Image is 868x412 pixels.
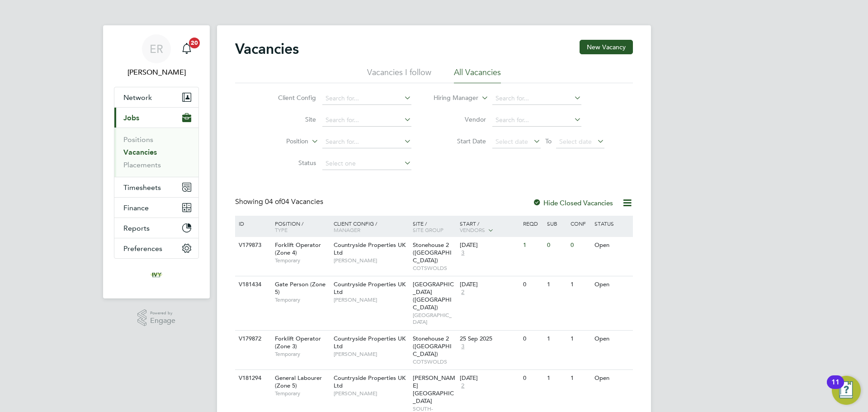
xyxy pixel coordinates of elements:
[123,135,153,144] a: Positions
[533,199,613,207] label: Hide Closed Vacancies
[460,382,466,390] span: 2
[275,257,329,264] span: Temporary
[454,67,501,83] li: All Vacancies
[495,137,528,146] span: Select date
[178,34,196,63] a: 20
[434,115,486,123] label: Vendor
[334,257,408,264] span: [PERSON_NAME]
[592,237,632,254] div: Open
[410,216,458,237] div: Site /
[521,331,544,347] div: 0
[426,94,478,103] label: Hiring Manager
[460,343,466,350] span: 3
[331,216,410,237] div: Client Config /
[275,390,329,397] span: Temporary
[123,161,161,169] a: Placements
[334,280,406,296] span: Countryside Properties UK Ltd
[150,43,163,55] span: ER
[413,335,452,358] span: Stonehouse 2 ([GEOGRAPHIC_DATA])
[460,226,485,233] span: Vendors
[592,370,632,387] div: Open
[434,137,486,145] label: Start Date
[413,265,456,272] span: COTSWOLDS
[460,242,519,249] div: [DATE]
[568,370,592,387] div: 1
[114,128,198,177] div: Jobs
[123,204,149,212] span: Finance
[413,374,455,405] span: [PERSON_NAME][GEOGRAPHIC_DATA]
[413,226,443,233] span: Site Group
[334,390,408,397] span: [PERSON_NAME]
[236,276,268,293] div: V181434
[264,94,316,102] label: Client Config
[322,157,411,170] input: Select one
[334,226,360,233] span: Manager
[264,159,316,167] label: Status
[235,197,325,207] div: Showing
[322,92,411,105] input: Search for...
[114,177,198,197] button: Timesheets
[114,108,198,128] button: Jobs
[545,237,568,254] div: 0
[137,309,176,327] a: Powered byEngage
[460,289,466,296] span: 2
[236,370,268,387] div: V181294
[149,268,164,282] img: ivyresourcegroup-logo-retina.png
[264,115,316,123] label: Site
[545,331,568,347] div: 1
[460,335,519,343] div: 25 Sep 2025
[265,197,323,206] span: 04 Vacancies
[521,216,544,231] div: Reqd
[460,249,466,257] span: 3
[235,40,299,58] h2: Vacancies
[123,224,150,232] span: Reports
[568,237,592,254] div: 0
[413,358,456,365] span: COTSWOLDS
[592,216,632,231] div: Status
[265,197,281,206] span: 04 of
[832,376,861,405] button: Open Resource Center, 11 new notifications
[334,241,406,256] span: Countryside Properties UK Ltd
[545,276,568,293] div: 1
[275,335,321,350] span: Forklift Operator (Zone 3)
[568,276,592,293] div: 1
[123,148,157,156] a: Vacancies
[189,38,200,48] span: 20
[545,370,568,387] div: 1
[322,136,411,148] input: Search for...
[492,114,581,127] input: Search for...
[492,92,581,105] input: Search for...
[123,183,161,192] span: Timesheets
[114,238,198,258] button: Preferences
[123,244,162,253] span: Preferences
[458,216,521,238] div: Start /
[150,317,175,325] span: Engage
[114,268,199,282] a: Go to home page
[150,309,175,317] span: Powered by
[322,114,411,127] input: Search for...
[275,350,329,358] span: Temporary
[123,93,152,102] span: Network
[334,335,406,350] span: Countryside Properties UK Ltd
[568,216,592,231] div: Conf
[592,331,632,347] div: Open
[460,374,519,382] div: [DATE]
[413,280,454,311] span: [GEOGRAPHIC_DATA] ([GEOGRAPHIC_DATA])
[236,216,268,231] div: ID
[334,374,406,389] span: Countryside Properties UK Ltd
[831,382,840,394] div: 11
[114,198,198,218] button: Finance
[568,331,592,347] div: 1
[334,350,408,358] span: [PERSON_NAME]
[236,237,268,254] div: V179873
[275,280,325,296] span: Gate Person (Zone 5)
[545,216,568,231] div: Sub
[592,276,632,293] div: Open
[521,370,544,387] div: 0
[256,137,308,146] label: Position
[114,218,198,238] button: Reports
[123,114,139,122] span: Jobs
[542,135,554,147] span: To
[521,276,544,293] div: 0
[236,331,268,347] div: V179872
